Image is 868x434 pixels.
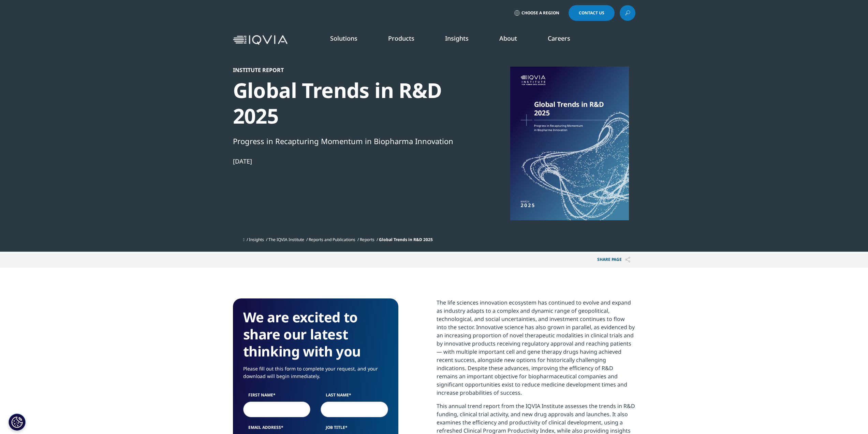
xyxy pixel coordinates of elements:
[437,298,635,402] p: The life sciences innovation ecosystem has continued to evolve and expand as industry adapts to a...
[592,252,635,268] p: Share PAGE
[592,252,635,268] button: Share PAGEShare PAGE
[243,424,311,434] label: Email Address
[268,237,304,242] a: The IQVIA Institute
[243,365,388,385] p: Please fill out this form to complete your request, and your download will begin immediately.
[625,257,630,263] img: Share PAGE
[243,309,388,360] h3: We are excited to share our latest thinking with you
[243,392,311,401] label: First Name
[569,5,615,21] a: Contact Us
[548,34,570,42] a: Careers
[233,135,467,147] div: Progress in Recapturing Momentum in Biopharma Innovation
[233,157,467,165] div: [DATE]
[360,237,374,242] a: Reports
[233,78,467,129] div: Global Trends in R&D 2025
[579,11,604,15] span: Contact Us
[445,34,469,42] a: Insights
[233,35,288,45] img: IQVIA Healthcare Information Technology and Pharma Clinical Research Company
[379,237,433,242] span: Global Trends in R&D 2025
[499,34,517,42] a: About
[9,414,26,431] button: Cookies Settings
[321,392,388,401] label: Last Name
[290,24,635,56] nav: Primary
[521,10,559,16] span: Choose a Region
[233,67,467,73] div: Institute Report
[249,237,264,242] a: Insights
[321,424,388,434] label: Job Title
[388,34,414,42] a: Products
[330,34,357,42] a: Solutions
[309,237,355,242] a: Reports and Publications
